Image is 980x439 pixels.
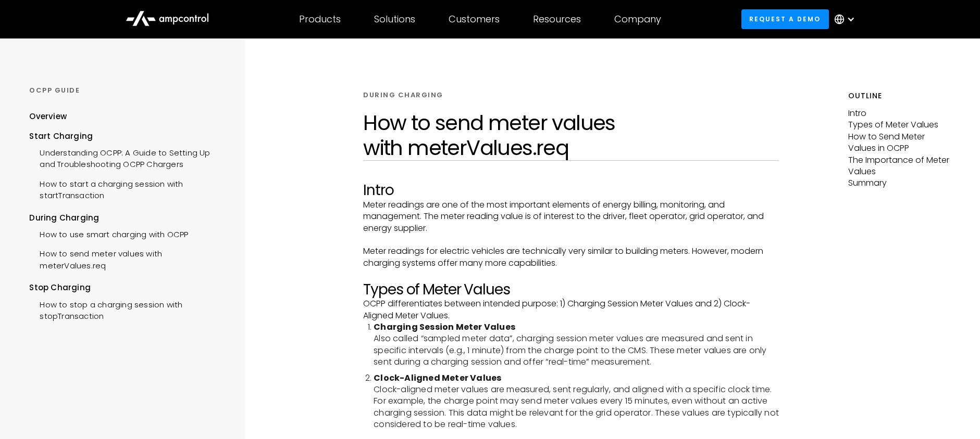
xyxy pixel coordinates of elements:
p: Meter readings for electric vehicles are technically very similar to building meters. However, mo... [363,246,779,269]
a: How to stop a charging session with stopTransaction [29,294,225,325]
div: Company [614,14,661,25]
div: Products [299,14,341,25]
li: Also called “sampled meter data”, charging session meter values are measured and sent in specific... [374,321,779,368]
div: Customers [449,14,500,25]
a: How to send meter values with meterValues.req [29,243,225,274]
p: ‍ [363,269,779,280]
h5: Outline [848,91,950,101]
h2: Intro [363,182,779,199]
div: During Charging [29,212,225,224]
a: Overview [29,111,67,130]
h2: Types of Meter Values [363,281,779,299]
p: ‍ [363,234,779,246]
div: DURING CHARGING [363,91,443,100]
a: Understanding OCPP: A Guide to Setting Up and Troubleshooting OCPP Chargers [29,142,225,173]
div: Solutions [374,14,415,25]
li: Clock-aligned meter values are measured, sent regularly, and aligned with a specific clock time. ... [374,372,779,431]
p: OCPP differentiates between intended purpose: 1) Charging Session Meter Values and 2) Clock-Align... [363,298,779,321]
p: How to Send Meter Values in OCPP [848,131,950,154]
p: Types of Meter Values [848,119,950,131]
strong: Charging Session Meter Values [374,321,515,333]
div: Overview [29,111,67,122]
a: Request a demo [741,9,829,29]
div: Start Charging [29,131,225,142]
p: Intro [848,108,950,119]
h1: How to send meter values with meterValues.req [363,110,779,160]
p: Summary [848,177,950,189]
p: Meter readings are one of the most important elements of energy billing, monitoring, and manageme... [363,199,779,234]
div: Resources [533,14,581,25]
div: Stop Charging [29,282,225,293]
a: How to use smart charging with OCPP [29,224,188,243]
p: The Importance of Meter Values [848,154,950,178]
a: How to start a charging session with startTransaction [29,173,225,204]
strong: Clock-Aligned Meter Values [374,372,501,384]
div: OCPP GUIDE [29,86,225,95]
